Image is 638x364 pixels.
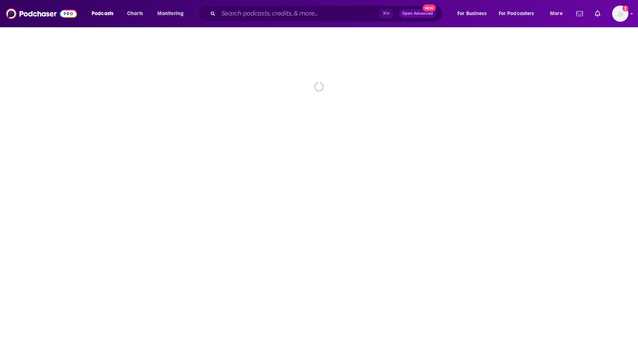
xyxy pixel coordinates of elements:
button: open menu [494,8,545,20]
button: open menu [452,8,496,20]
span: More [550,8,563,19]
svg: Add a profile image [622,6,628,11]
input: Search podcasts, credits, & more... [218,8,379,20]
span: ⌘ K [379,9,393,18]
span: For Business [457,8,487,19]
div: Search podcasts, credits, & more... [205,5,450,22]
button: open menu [545,8,572,20]
span: For Podcasters [499,8,534,19]
span: New [423,4,436,11]
a: Show notifications dropdown [573,7,586,20]
img: User Profile [612,6,628,22]
img: Podchaser - Follow, Share and Rate Podcasts [6,7,77,21]
a: Show notifications dropdown [592,7,603,20]
button: Show profile menu [612,6,628,22]
button: open menu [86,8,123,20]
span: Charts [127,8,143,19]
button: Open AdvancedNew [399,9,436,18]
span: Open Advanced [402,12,433,15]
button: open menu [152,8,193,20]
a: Charts [122,8,147,20]
span: Logged in as Christina1234 [612,6,628,22]
span: Monitoring [157,8,184,19]
span: Podcasts [92,8,113,19]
